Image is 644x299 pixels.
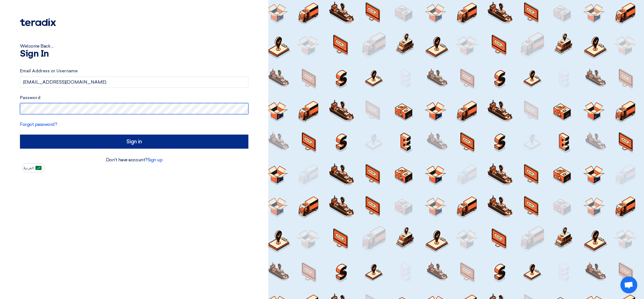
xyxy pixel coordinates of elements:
input: Enter your business email or username [20,77,248,88]
div: Don't have account? [20,157,248,163]
img: ar-AR.png [35,166,42,170]
button: العربية [22,163,45,172]
a: Sign up [148,157,163,162]
div: Open chat [620,276,637,293]
label: Email Address or Username [20,68,248,74]
a: Forgot password? [20,122,57,127]
label: Password [20,95,248,101]
h1: Sign In [20,50,248,59]
span: العربية [24,166,34,170]
img: Teradix logo [20,18,56,26]
input: Sign in [20,135,248,149]
div: Welcome Back ... [20,43,248,50]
